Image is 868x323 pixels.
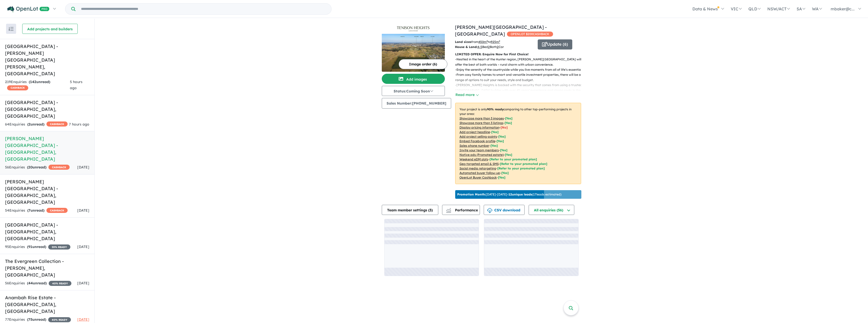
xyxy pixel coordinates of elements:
p: - From cosy family homes to smart and versatile investment properties, there will be a range of o... [455,72,585,83]
span: to [488,40,500,44]
b: House & Land: [455,45,477,49]
h5: [PERSON_NAME][GEOGRAPHIC_DATA] - [GEOGRAPHIC_DATA] , [GEOGRAPHIC_DATA] [5,178,89,206]
img: bar-chart.svg [446,210,451,213]
p: - Enjoy the serenity of the countryside while you live moments from all of life’s essentials. [455,67,585,72]
h5: Anambah Rise Estate - [GEOGRAPHIC_DATA] , [GEOGRAPHIC_DATA] [5,294,89,315]
button: Update (6) [538,39,572,49]
u: Geo-targeted email & SMS [459,162,499,166]
button: CSV download [484,205,525,215]
button: Performance [442,205,480,215]
span: 40 % READY [49,281,71,286]
span: [Yes] [501,171,509,175]
span: [ Yes ] [500,148,507,152]
span: [ Yes ] [491,144,498,147]
u: Weekend eDM slots [459,157,488,161]
div: 56 Enquir ies [5,280,71,286]
span: 20 [28,165,33,169]
span: OPENLOT $ 200 CASHBACK [507,32,553,37]
div: 219 Enquir ies [5,79,70,91]
span: [Yes] [498,176,505,179]
span: [Refer to your promoted plan] [490,157,537,161]
span: [ Yes ] [505,121,512,125]
u: Showcase more than 3 listings [459,121,503,125]
span: [DATE] [77,317,89,322]
img: Tenison Heights Estate - Lochinvar [382,34,445,72]
span: 75 [28,317,32,322]
h5: [GEOGRAPHIC_DATA] - [PERSON_NAME][GEOGRAPHIC_DATA][PERSON_NAME] , [GEOGRAPHIC_DATA] [5,43,89,77]
img: Tenison Heights Estate - Lochinvar Logo [384,26,443,32]
p: - Nestled in the heart of the Hunter region, [PERSON_NAME][GEOGRAPHIC_DATA] will offer the best o... [455,57,585,67]
span: [DATE] [77,165,89,169]
b: Land sizes [455,40,471,44]
u: 925 m [491,40,500,44]
a: [PERSON_NAME][GEOGRAPHIC_DATA] - [GEOGRAPHIC_DATA] [455,24,547,37]
h5: [GEOGRAPHIC_DATA] - [GEOGRAPHIC_DATA] , [GEOGRAPHIC_DATA] [5,221,89,242]
p: LIMITED OFFER: Enquire Now for First Choice! [455,52,581,57]
span: 7 [29,208,31,213]
b: Promotion Month: [457,192,486,196]
u: Invite your team members [459,148,499,152]
u: 4-5 [477,45,482,49]
u: Add project selling-points [459,135,497,138]
span: [ Yes ] [497,139,504,143]
sup: 2 [499,40,500,42]
button: Status:Coming Soon [382,86,445,96]
p: [DATE] - [DATE] - ( 17 leads estimated) [457,192,561,197]
button: Sales Number:[PHONE_NUMBER] [382,98,451,109]
h5: [GEOGRAPHIC_DATA] - [GEOGRAPHIC_DATA] , [GEOGRAPHIC_DATA] [5,99,89,119]
span: 7 hours ago [69,122,89,127]
div: 54 Enquir ies [5,208,68,214]
span: [ Yes ] [505,116,512,120]
p: from [455,39,534,44]
span: 2 [29,122,31,127]
span: [DATE] [77,244,89,249]
span: [Yes] [505,153,512,157]
span: 142 [30,80,36,84]
div: 95 Enquir ies [5,244,70,250]
button: Read more [455,92,479,98]
span: [Refer to your promoted plan] [497,166,545,170]
span: 44 [28,281,33,285]
u: 450 m [478,40,488,44]
u: Embed Facebook profile [459,139,495,143]
span: CASHBACK [46,208,68,213]
span: [DATE] [77,281,89,285]
span: 40 % READY [48,317,71,322]
a: Tenison Heights Estate - Lochinvar LogoTenison Heights Estate - Lochinvar [382,24,445,72]
span: [DATE] [77,208,89,213]
p: Bed Bath Car [455,44,534,49]
u: Sales phone number [459,144,489,147]
b: 12 unique leads [508,192,532,196]
div: 77 Enquir ies [5,317,71,323]
img: line-chart.svg [446,208,451,211]
u: Social media retargeting [459,166,496,170]
button: Team member settings (3) [382,205,438,215]
span: 5 hours ago [70,80,83,90]
span: [ Yes ] [498,135,506,138]
img: Openlot PRO Logo White [7,6,49,12]
strong: ( unread) [27,244,46,249]
span: 3 [429,208,431,212]
div: 56 Enquir ies [5,164,70,170]
span: 91 [28,244,32,249]
input: Try estate name, suburb, builder or developer [76,4,330,14]
span: CASHBACK [7,85,28,90]
u: OpenLot Buyer Cashback [459,176,497,179]
span: [ No ] [501,126,508,129]
span: CASHBACK [46,121,68,127]
u: 2 [488,45,490,49]
button: Add projects and builders [22,24,78,34]
button: Image order (6) [399,59,447,69]
b: 90 % ready [487,107,504,111]
strong: ( unread) [27,281,47,285]
span: CASHBACK [48,165,70,170]
strong: ( unread) [27,165,46,169]
img: sort.svg [9,27,14,31]
button: All enquiries (56) [529,205,574,215]
strong: ( unread) [27,317,46,322]
u: 2 [497,45,499,49]
div: 64 Enquir ies [5,121,68,128]
h5: The Evergreen Collection - [PERSON_NAME] , [GEOGRAPHIC_DATA] [5,258,89,278]
span: [ Yes ] [491,130,499,134]
button: Add images [382,74,445,84]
